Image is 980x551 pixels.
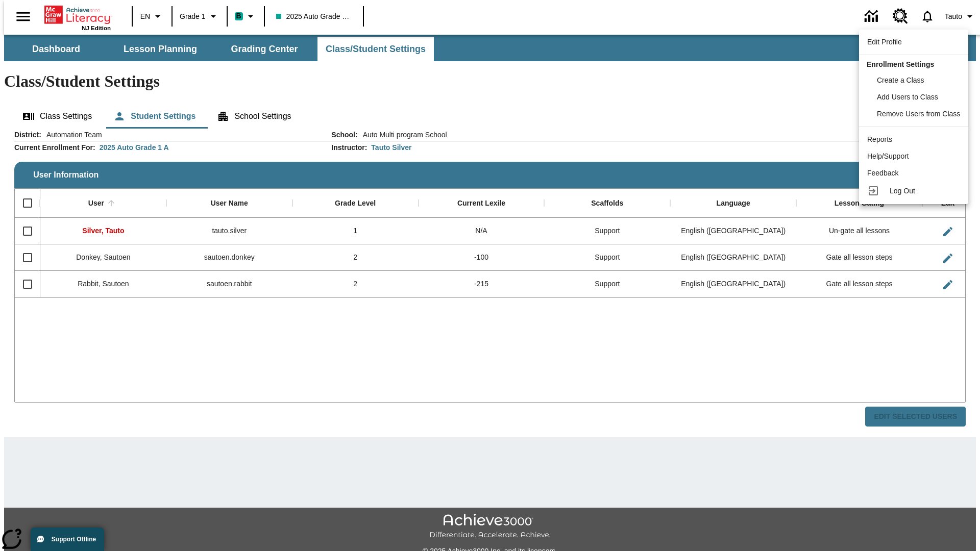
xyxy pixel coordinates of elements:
span: Log Out [890,187,915,195]
span: Create a Class [877,76,924,84]
span: Help/Support [867,152,909,160]
span: Feedback [867,169,898,177]
span: Remove Users from Class [877,110,960,118]
span: Reports [867,135,892,143]
span: Edit Profile [867,38,902,46]
span: Enrollment Settings [867,60,934,68]
span: Add Users to Class [877,93,938,101]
